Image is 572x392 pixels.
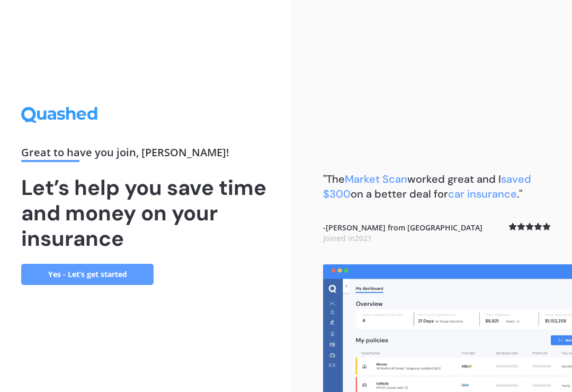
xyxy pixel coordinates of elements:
b: - [PERSON_NAME] from [GEOGRAPHIC_DATA] [323,222,482,243]
span: saved $300 [323,172,531,201]
span: Market Scan [345,172,407,186]
b: "The worked great and I on a better deal for ." [323,172,531,201]
a: Yes - Let’s get started [21,264,154,285]
div: Great to have you join , [PERSON_NAME] ! [21,147,270,162]
span: car insurance [448,187,517,201]
span: Joined in 2021 [323,233,372,243]
h1: Let’s help you save time and money on your insurance [21,175,270,251]
img: dashboard.webp [323,264,572,392]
